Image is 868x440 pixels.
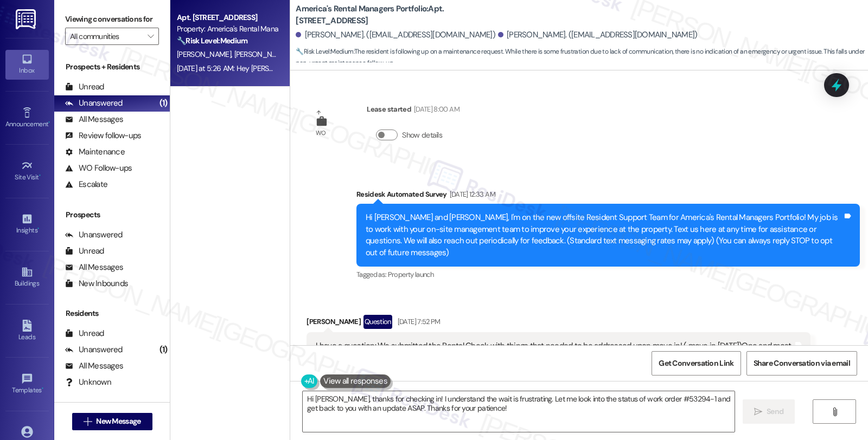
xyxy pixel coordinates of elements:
span: • [39,172,41,179]
strong: 🔧 Risk Level: Medium [177,36,247,46]
a: Templates • [5,370,49,399]
button: Send [743,399,795,424]
input: All communities [70,28,142,45]
div: [DATE] 7:52 PM [395,316,441,327]
div: Residents [54,308,170,319]
button: Get Conversation Link [652,351,741,376]
textarea: Hi [PERSON_NAME], thanks for checking in! I understand the wait is frustrating. Let me look into ... [303,391,735,432]
strong: 🔧 Risk Level: Medium [296,47,353,56]
i:  [754,407,762,416]
div: Lease started [367,103,459,119]
div: (1) [157,341,170,358]
div: Escalate [65,179,107,190]
div: I have a question: We submitted the Rental Check with things that needed to be addressed upon mov... [316,340,793,387]
a: Insights • [5,210,49,239]
img: ResiDesk Logo [16,9,38,29]
a: Leads [5,316,49,346]
span: Property launch [388,270,433,279]
span: Get Conversation Link [659,358,733,369]
span: [PERSON_NAME] [177,49,234,59]
span: • [37,225,39,232]
div: [DATE] 8:00 AM [411,103,459,115]
label: Show details [402,130,442,141]
div: Question [363,315,392,328]
span: : The resident is following up on a maintenance request. While there is some frustration due to l... [296,46,868,69]
div: Residesk Automated Survey [356,189,860,204]
div: Maintenance [65,146,125,158]
i:  [148,32,154,41]
div: WO [316,127,326,139]
i:  [831,407,839,416]
button: New Message [72,413,152,430]
a: Inbox [5,50,49,79]
i:  [84,417,92,426]
div: (1) [157,95,170,112]
div: [PERSON_NAME]. ([EMAIL_ADDRESS][DOMAIN_NAME]) [498,29,698,41]
span: Share Conversation via email [754,358,850,369]
b: America's Rental Managers Portfolio: Apt. [STREET_ADDRESS] [296,3,513,27]
div: Unanswered [65,344,123,355]
div: [PERSON_NAME]. ([EMAIL_ADDRESS][DOMAIN_NAME]) [296,29,495,41]
div: Apt. [STREET_ADDRESS] [177,12,277,23]
div: New Inbounds [65,278,128,289]
a: Buildings [5,263,49,292]
div: Property: America's Rental Managers Portfolio [177,23,277,35]
span: • [48,119,50,126]
span: New Message [96,416,141,427]
div: [DATE] at 5:26 AM: Hey [PERSON_NAME] and [PERSON_NAME], we appreciate your text! We'll be back at... [177,63,736,73]
div: Prospects + Residents [54,61,170,73]
div: Prospects [54,209,170,221]
div: [DATE] 12:33 AM [447,189,495,200]
label: Viewing conversations for [65,11,159,28]
button: Share Conversation via email [746,351,857,376]
div: All Messages [65,262,123,273]
div: Unread [65,328,104,339]
div: Unread [65,81,104,93]
div: Unanswered [65,98,123,109]
div: Hi [PERSON_NAME] and [PERSON_NAME], I'm on the new offsite Resident Support Team for America's Re... [366,212,843,258]
div: All Messages [65,360,123,372]
span: Send [767,406,783,417]
div: Unread [65,245,104,257]
div: Unanswered [65,229,123,241]
div: Unknown [65,377,111,388]
div: All Messages [65,114,123,125]
span: [PERSON_NAME] [234,49,289,59]
div: Tagged as: [356,267,860,282]
a: Site Visit • [5,157,49,186]
div: WO Follow-ups [65,163,132,174]
div: [PERSON_NAME] [307,315,810,332]
div: Review follow-ups [65,130,141,141]
span: • [42,385,43,392]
